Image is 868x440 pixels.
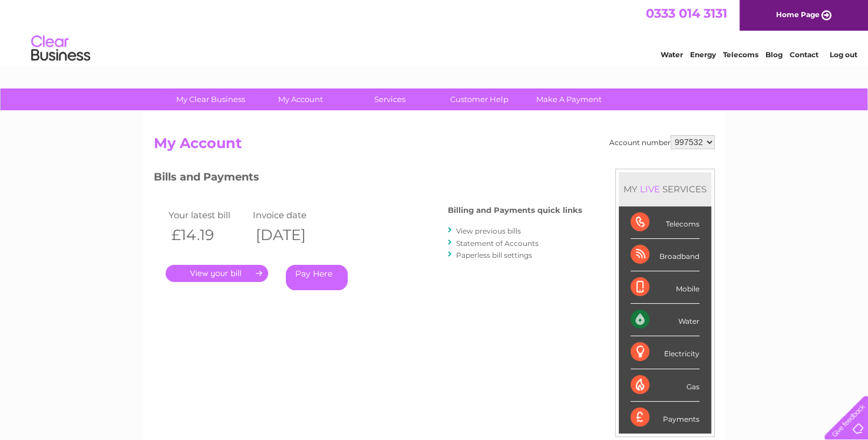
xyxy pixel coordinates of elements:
th: [DATE] [250,223,335,247]
td: Your latest bill [166,207,250,223]
div: Account number [609,135,715,149]
h3: Bills and Payments [154,169,582,189]
a: Paperless bill settings [456,251,532,260]
a: My Clear Business [162,88,259,110]
div: Gas [631,369,699,402]
div: Electricity [631,336,699,369]
a: View previous bills [456,226,521,235]
a: Statement of Accounts [456,239,539,248]
div: Water [631,304,699,336]
a: . [166,265,268,282]
td: Invoice date [250,207,335,223]
a: Customer Help [431,88,528,110]
a: 0333 014 3131 [646,6,727,21]
a: Blog [765,50,783,59]
div: Telecoms [631,206,699,239]
a: Energy [690,50,716,59]
div: MY SERVICES [619,172,711,206]
a: Make A Payment [520,88,618,110]
img: logo.png [31,31,91,67]
div: Mobile [631,271,699,304]
div: LIVE [638,183,662,195]
div: Payments [631,402,699,434]
a: Log out [829,50,857,59]
div: Broadband [631,239,699,271]
a: Pay Here [286,265,348,290]
a: Water [661,50,683,59]
a: Telecoms [723,50,758,59]
div: Clear Business is a trading name of Verastar Limited (registered in [GEOGRAPHIC_DATA] No. 3667643... [156,6,713,57]
a: Services [341,88,438,110]
h2: My Account [154,135,715,157]
h4: Billing and Payments quick links [448,206,582,215]
a: Contact [790,50,819,59]
a: My Account [252,88,349,110]
th: £14.19 [166,223,250,247]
